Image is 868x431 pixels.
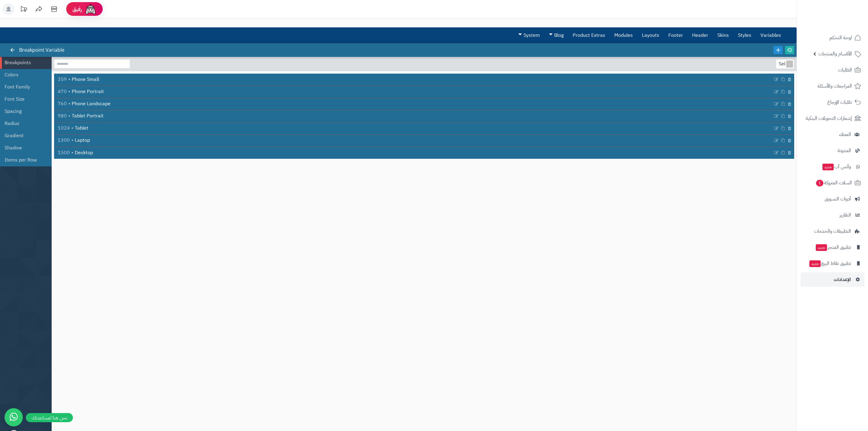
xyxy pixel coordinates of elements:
[58,76,70,83] span: 359
[801,30,864,45] a: لوحة التحكم
[5,142,43,154] a: Shadow
[72,100,111,107] span: Phone Landscape
[801,111,864,126] a: إشعارات التحويلات البنكية
[72,113,104,120] span: Tablet Portrait
[5,57,43,69] a: Breakpoints
[829,33,852,42] span: لوحة التحكم
[801,79,864,93] a: المراجعات والأسئلة
[54,86,773,98] a: Phone Portrait470
[801,95,864,109] a: طلبات الإرجاع
[11,43,70,57] div: Breakpoint Variable
[75,125,88,132] span: Tablet
[16,3,31,17] a: تحديثات المنصة
[544,28,568,43] a: Blog
[5,130,43,142] a: Gradient
[801,208,864,222] a: التقارير
[54,74,773,85] a: Phone Small359
[801,240,864,255] a: تطبيق المتجرجديد
[72,88,104,95] span: Phone Portrait
[825,195,851,203] span: أدوات التسويق
[54,98,773,110] a: Phone Landscape760
[801,272,864,287] a: الإعدادات
[801,192,864,206] a: أدوات التسويق
[637,28,664,43] a: Layouts
[818,82,852,90] span: المراجعات والأسئلة
[733,28,756,43] a: Styles
[54,110,773,122] a: Tablet Portrait980
[809,259,851,268] span: تطبيق نقاط البيع
[5,117,43,130] a: Radius
[839,130,851,139] span: العملاء
[816,180,823,186] span: 1
[5,93,43,105] a: Font Size
[838,66,852,74] span: الطلبات
[568,28,610,43] a: Product Extras
[816,244,827,251] span: جديد
[5,69,43,81] a: Colors
[58,113,70,120] span: 980
[814,227,851,235] span: التطبيقات والخدمات
[54,135,773,146] a: Laptop1300
[688,28,713,43] a: Header
[839,211,851,219] span: التقارير
[75,137,90,144] span: Laptop
[815,243,851,252] span: تطبيق المتجر
[809,260,821,267] span: جديد
[54,123,773,134] a: Tablet1024
[54,147,773,158] a: Desktop1500
[514,28,544,43] a: System
[72,5,82,13] span: رفيق
[827,98,852,106] span: طلبات الإرجاع
[776,60,793,68] div: Select...
[801,127,864,142] a: العملاء
[58,125,73,132] span: 1024
[801,63,864,77] a: الطلبات
[801,224,864,238] a: التطبيقات والخدمات
[58,149,73,156] span: 1500
[818,50,852,58] span: الأقسام والمنتجات
[58,137,73,144] span: 1300
[58,88,70,95] span: 470
[5,105,43,117] a: Spacing
[806,114,852,123] span: إشعارات التحويلات البنكية
[801,159,864,174] a: وآتس آبجديد
[5,154,43,166] a: Items per Row
[664,28,688,43] a: Footer
[756,28,786,43] a: Variables
[822,164,834,170] span: جديد
[801,143,864,158] a: المدونة
[75,149,93,156] span: Desktop
[58,100,70,107] span: 760
[610,28,637,43] a: Modules
[72,76,99,83] span: Phone Small
[801,176,864,190] a: السلات المتروكة1
[84,3,97,15] img: ai-face.png
[815,179,852,187] span: السلات المتروكة
[713,28,733,43] a: Skins
[834,275,851,284] span: الإعدادات
[838,146,851,155] span: المدونة
[5,81,43,93] a: Font Family
[822,162,851,171] span: وآتس آب
[801,256,864,271] a: تطبيق نقاط البيعجديد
